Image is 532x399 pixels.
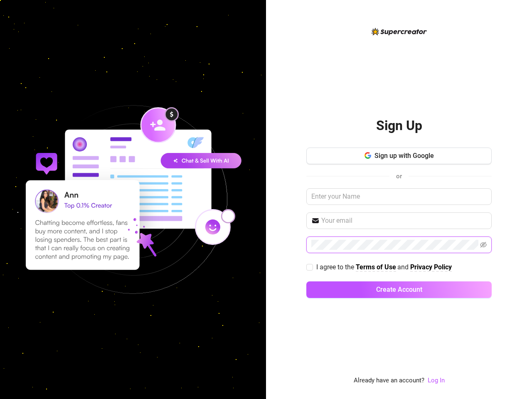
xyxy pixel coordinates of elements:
[374,152,434,160] span: Sign up with Google
[356,263,396,271] strong: Terms of Use
[428,376,445,386] a: Log In
[410,263,452,272] a: Privacy Policy
[397,263,410,271] span: and
[306,188,492,205] input: Enter your Name
[396,172,402,180] span: or
[480,241,487,248] span: eye-invisible
[376,286,422,293] span: Create Account
[410,263,452,271] strong: Privacy Policy
[316,263,356,271] span: I agree to the
[372,28,427,35] img: logo-BBDzfeDw.svg
[306,148,492,164] button: Sign up with Google
[428,377,445,384] a: Log In
[354,376,424,386] span: Already have an account?
[356,263,396,272] a: Terms of Use
[306,281,492,298] button: Create Account
[321,216,487,226] input: Your email
[376,117,422,134] h2: Sign Up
